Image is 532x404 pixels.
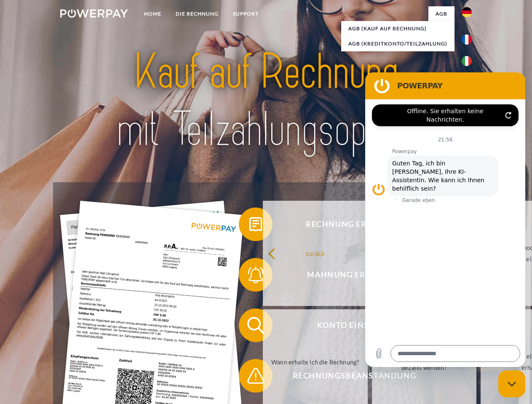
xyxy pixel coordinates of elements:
[462,56,472,66] img: it
[239,308,458,342] button: Konto einsehen
[239,258,458,292] button: Mahnung erhalten?
[239,359,458,393] button: Rechnungsbeanstandung
[245,264,266,285] img: qb_bell.svg
[245,214,266,235] img: qb_bill.svg
[80,40,452,161] img: title-powerpay_de.svg
[168,6,226,21] a: DIE RECHNUNG
[428,6,454,21] a: agb
[268,356,363,367] div: Wann erhalte ich die Rechnung?
[498,370,525,397] iframe: Schaltfläche zum Öffnen des Messaging-Fensters; Konversation läuft
[137,6,168,21] a: Home
[268,247,363,259] div: zurück
[226,6,266,21] a: SUPPORT
[60,9,128,18] img: logo-powerpay-white.svg
[462,7,472,17] img: de
[462,35,472,45] img: fr
[341,36,454,51] a: AGB (Kreditkonto/Teilzahlung)
[239,207,458,241] button: Rechnung erhalten?
[245,365,266,386] img: qb_warning.svg
[245,315,266,336] img: qb_search.svg
[365,72,525,367] iframe: Messaging-Fenster
[341,21,454,36] a: AGB (Kauf auf Rechnung)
